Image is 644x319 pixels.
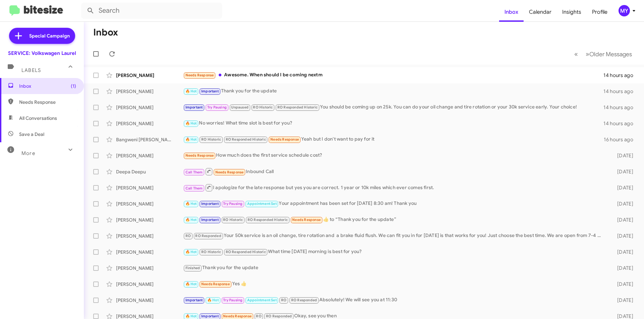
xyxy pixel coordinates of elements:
[266,314,292,318] span: RO Responded
[215,170,244,174] span: Needs Response
[574,50,578,58] span: «
[606,217,639,223] div: [DATE]
[116,201,183,207] div: [PERSON_NAME]
[606,281,639,288] div: [DATE]
[603,88,639,95] div: 14 hours ago
[116,217,183,223] div: [PERSON_NAME]
[116,152,183,159] div: [PERSON_NAME]
[116,104,183,111] div: [PERSON_NAME]
[183,296,606,304] div: Absolutely! We will see you at 11:30
[183,152,606,159] div: How much does the first service schedule cost?
[603,72,639,79] div: 14 hours ago
[21,150,35,156] span: More
[247,202,277,206] span: Appointment Set
[116,233,183,239] div: [PERSON_NAME]
[185,105,203,109] span: Important
[185,298,203,302] span: Important
[116,281,183,288] div: [PERSON_NAME]
[183,167,606,176] div: Inbound Call
[606,233,639,239] div: [DATE]
[606,184,639,191] div: [DATE]
[606,201,639,207] div: [DATE]
[201,137,221,142] span: RO Historic
[606,152,639,159] div: [DATE]
[19,131,44,138] span: Save a Deal
[185,73,214,77] span: Needs Response
[116,136,183,143] div: Bangweni [PERSON_NAME]
[248,218,288,222] span: RO Responded Historic
[185,202,197,206] span: 🔥 Hot
[183,280,606,288] div: Yes 👍
[185,89,197,93] span: 🔥 Hot
[8,50,76,57] div: SERVICE: Volkswagen Laurel
[231,105,249,109] span: Unpaused
[589,51,632,58] span: Older Messages
[183,200,606,208] div: Your appointment has been set for [DATE] 8:30 am! Thank you
[226,250,266,254] span: RO Responded Historic
[606,265,639,271] div: [DATE]
[201,89,219,93] span: Important
[291,298,317,302] span: RO Responded
[226,137,266,142] span: RO Responded Historic
[277,105,318,109] span: RO Responded Historic
[185,234,191,238] span: RO
[587,2,613,22] a: Profile
[21,67,41,73] span: Labels
[201,250,221,254] span: RO Historic
[223,298,243,302] span: Try Pausing
[185,218,197,222] span: 🔥 Hot
[603,120,639,127] div: 14 hours ago
[571,47,636,61] nav: Page navigation example
[201,202,219,206] span: Important
[185,282,197,286] span: 🔥 Hot
[207,105,227,109] span: Try Pausing
[603,104,639,111] div: 14 hours ago
[201,314,219,318] span: Important
[116,184,183,191] div: [PERSON_NAME]
[19,115,57,122] span: All Conversations
[116,265,183,271] div: [PERSON_NAME]
[116,297,183,304] div: [PERSON_NAME]
[557,2,587,22] a: Insights
[185,153,214,158] span: Needs Response
[183,264,606,272] div: Thank you for the update
[247,298,277,302] span: Appointment Set
[281,298,286,302] span: RO
[586,50,589,58] span: »
[183,136,604,143] div: Yeah but I don't want to pay for it
[19,99,76,105] span: Needs Response
[93,27,118,38] h1: Inbox
[201,282,230,286] span: Needs Response
[223,202,243,206] span: Try Pausing
[207,298,219,302] span: 🔥 Hot
[270,137,299,142] span: Needs Response
[183,232,606,240] div: Your 50k service is an oil change, tire rotation and a brake fluid flush. We can fit you in for [...
[185,314,197,318] span: 🔥 Hot
[524,2,557,22] a: Calendar
[116,168,183,175] div: Deepa Deepu
[201,218,219,222] span: Important
[116,72,183,79] div: [PERSON_NAME]
[183,103,603,111] div: You should be coming up on 25k. You can do your oil change and tire rotation or your 30k service ...
[223,314,252,318] span: Needs Response
[256,314,261,318] span: RO
[292,218,321,222] span: Needs Response
[116,249,183,255] div: [PERSON_NAME]
[185,137,197,142] span: 🔥 Hot
[253,105,273,109] span: RO Historic
[619,5,630,16] div: MY
[499,2,524,22] a: Inbox
[582,47,636,61] button: Next
[185,266,200,270] span: Finished
[606,168,639,175] div: [DATE]
[183,183,606,192] div: I apologize for the late response but yes you are correct. 1 year or 10k miles which ever comes f...
[71,83,76,89] span: (1)
[185,121,197,126] span: 🔥 Hot
[183,216,606,224] div: ​👍​ to “ Thank you for the update ”
[223,218,243,222] span: RO Historic
[604,136,639,143] div: 16 hours ago
[606,297,639,304] div: [DATE]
